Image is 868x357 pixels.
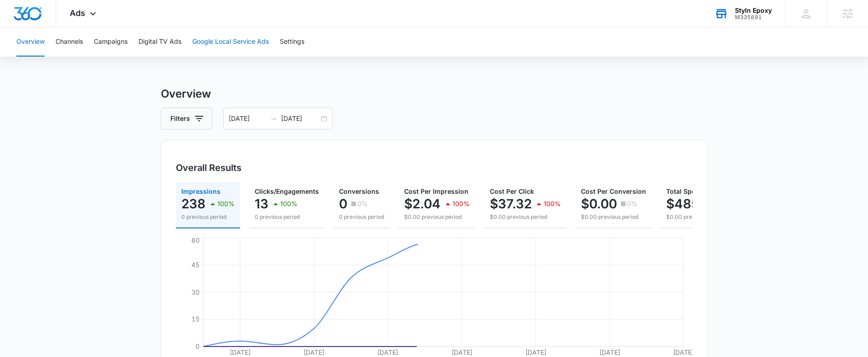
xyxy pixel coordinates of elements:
button: Channels [56,27,83,57]
tspan: [DATE] [525,348,546,356]
span: swap-right [270,115,277,122]
p: 100% [217,201,235,207]
tspan: 60 [191,236,200,244]
p: $485.14 [666,197,716,211]
button: Google Local Service Ads [192,27,269,57]
tspan: 30 [191,288,200,296]
button: Settings [280,27,304,57]
span: to [270,115,277,122]
div: v 4.0.25 [26,15,45,22]
p: 238 [181,197,205,211]
span: Ads [70,8,85,18]
img: logo_orange.svg [15,15,22,22]
img: website_grey.svg [15,24,22,31]
div: Keywords by Traffic [101,54,154,60]
p: $0.00 previous period [490,213,561,221]
tspan: [DATE] [377,348,398,356]
input: Start date [229,114,267,124]
input: End date [281,114,319,124]
tspan: [DATE] [451,348,472,356]
span: Impressions [181,187,221,195]
div: account name [735,7,772,14]
p: 100% [544,201,561,207]
p: $0.00 [581,197,617,211]
p: 0 previous period [181,213,235,221]
p: $37.32 [490,197,532,211]
tspan: 15 [191,315,200,323]
tspan: [DATE] [673,348,694,356]
span: Conversions [339,187,379,195]
span: Clicks/Engagements [255,187,319,195]
p: $0.00 previous period [666,213,745,221]
tspan: 45 [191,261,200,269]
tspan: [DATE] [230,348,251,356]
h3: Overview [161,86,708,102]
div: Domain Overview [35,54,82,60]
span: Cost Per Impression [404,187,468,195]
p: $0.00 previous period [581,213,646,221]
tspan: 0 [195,342,200,350]
button: Filters [161,108,212,129]
p: 0 previous period [339,213,384,221]
p: $0.00 previous period [404,213,470,221]
p: 100% [452,201,470,207]
span: Total Spend [666,187,704,195]
button: Campaigns [94,27,128,57]
div: account id [735,14,772,21]
span: Cost Per Conversion [581,187,646,195]
span: Cost Per Click [490,187,534,195]
tspan: [DATE] [303,348,324,356]
button: Digital TV Ads [139,27,181,57]
div: Domain: [DOMAIN_NAME] [24,24,100,31]
p: 0% [627,201,637,207]
p: $2.04 [404,197,441,211]
p: 0% [357,201,368,207]
button: Overview [16,27,45,57]
img: tab_domain_overview_orange.svg [25,53,32,60]
p: 100% [280,201,298,207]
img: tab_keywords_by_traffic_grey.svg [91,53,98,60]
p: 13 [255,197,268,211]
tspan: [DATE] [599,348,620,356]
p: 0 [339,197,347,211]
p: 0 previous period [255,213,319,221]
h3: Overall Results [176,161,241,175]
